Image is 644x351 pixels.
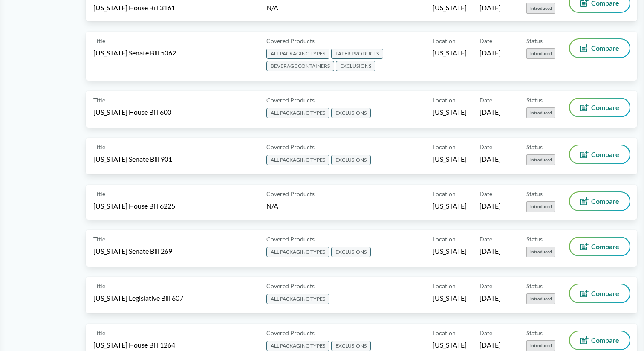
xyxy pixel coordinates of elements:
span: EXCLUSIONS [331,108,371,118]
span: [DATE] [479,154,501,164]
span: ALL PACKAGING TYPES [266,108,329,118]
span: ALL PACKAGING TYPES [266,247,329,257]
span: Covered Products [266,281,315,290]
span: ALL PACKAGING TYPES [266,155,329,165]
span: Compare [591,337,619,344]
span: Covered Products [266,189,315,198]
button: Compare [570,145,630,163]
span: [US_STATE] [433,340,467,350]
span: [DATE] [479,201,501,211]
span: [US_STATE] [433,293,467,303]
span: [US_STATE] Senate Bill 901 [93,154,172,164]
span: PAPER PRODUCTS [331,49,383,59]
span: [US_STATE] [433,154,467,164]
span: Covered Products [266,36,315,45]
span: Compare [591,243,619,250]
span: Title [93,189,105,198]
span: [DATE] [479,48,501,58]
span: Covered Products [266,142,315,151]
span: [DATE] [479,3,501,12]
span: Location [433,36,456,45]
span: Compare [591,104,619,111]
span: [US_STATE] Senate Bill 5062 [93,48,176,58]
span: Date [479,189,492,198]
span: Date [479,96,492,104]
span: [DATE] [479,293,501,303]
span: Status [526,235,543,244]
span: [US_STATE] House Bill 3161 [93,3,175,12]
span: N/A [266,3,278,12]
span: Introduced [526,247,555,257]
button: Compare [570,192,630,210]
span: Status [526,36,543,45]
span: N/A [266,202,278,210]
button: Compare [570,331,630,349]
span: Introduced [526,107,555,118]
span: Introduced [526,293,555,304]
span: [US_STATE] House Bill 1264 [93,340,175,350]
span: Date [479,328,492,337]
span: Status [526,142,543,151]
span: Location [433,189,456,198]
span: EXCLUSIONS [331,247,371,257]
button: Compare [570,238,630,255]
button: Compare [570,99,630,116]
span: Location [433,328,456,337]
span: ALL PACKAGING TYPES [266,294,329,304]
span: Introduced [526,154,555,165]
span: Introduced [526,3,555,14]
span: Compare [591,290,619,297]
span: Location [433,281,456,290]
span: [DATE] [479,340,501,350]
span: Date [479,36,492,45]
span: Introduced [526,48,555,59]
span: [US_STATE] Legislative Bill 607 [93,293,183,303]
span: Title [93,142,105,151]
span: [US_STATE] House Bill 6225 [93,201,175,211]
span: Date [479,142,492,151]
span: EXCLUSIONS [336,61,375,71]
span: Location [433,235,456,244]
span: Compare [591,198,619,205]
span: Status [526,328,543,337]
span: Covered Products [266,96,315,104]
span: [US_STATE] [433,107,467,117]
span: Location [433,96,456,104]
span: [US_STATE] Senate Bill 269 [93,247,172,256]
span: Covered Products [266,235,315,244]
span: Status [526,189,543,198]
span: [US_STATE] [433,247,467,256]
span: Title [93,281,105,290]
span: [US_STATE] [433,201,467,211]
button: Compare [570,39,630,57]
span: Status [526,96,543,104]
span: Introduced [526,201,555,212]
span: Location [433,142,456,151]
span: [DATE] [479,107,501,117]
span: Status [526,281,543,290]
span: Compare [591,151,619,158]
span: [US_STATE] [433,48,467,58]
span: Date [479,235,492,244]
span: Title [93,36,105,45]
span: BEVERAGE CONTAINERS [266,61,334,71]
span: [DATE] [479,247,501,256]
span: Compare [591,45,619,52]
span: Title [93,235,105,244]
span: ALL PACKAGING TYPES [266,341,329,351]
span: Title [93,96,105,104]
span: ALL PACKAGING TYPES [266,49,329,59]
span: [US_STATE] House Bill 600 [93,107,171,117]
span: EXCLUSIONS [331,341,371,351]
span: Date [479,281,492,290]
span: Covered Products [266,328,315,337]
span: EXCLUSIONS [331,155,371,165]
span: Title [93,328,105,337]
span: [US_STATE] [433,3,467,12]
span: Introduced [526,340,555,351]
button: Compare [570,284,630,302]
